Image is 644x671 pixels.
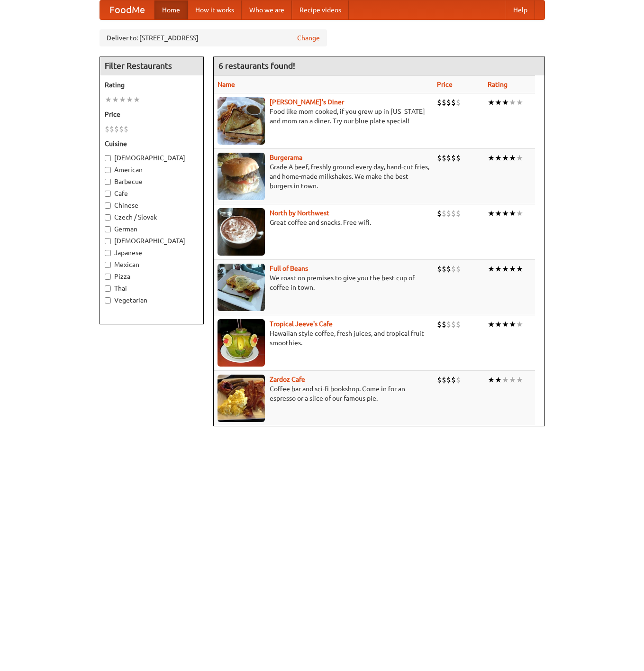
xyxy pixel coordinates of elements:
[218,153,265,200] img: burgerama.jpg
[446,264,451,274] li: $
[437,97,442,108] li: $
[502,319,509,330] li: ★
[516,375,523,385] li: ★
[451,319,456,330] li: $
[516,319,523,330] li: ★
[270,265,308,272] a: Full of Beans
[509,319,516,330] li: ★
[488,319,495,330] li: ★
[270,320,333,328] a: Tropical Jeeve's Cafe
[114,124,119,134] li: $
[446,208,451,219] li: $
[456,375,461,385] li: $
[218,375,265,422] img: zardoz.jpg
[105,202,111,209] input: Chinese
[218,218,429,227] p: Great coffee and snacks. Free wifi.
[488,264,495,274] li: ★
[105,284,199,293] label: Thai
[105,238,111,244] input: [DEMOGRAPHIC_DATA]
[218,81,235,88] a: Name
[133,94,140,105] li: ★
[105,285,111,292] input: Thai
[105,272,199,281] label: Pizza
[124,124,128,134] li: $
[218,61,295,70] ng-pluralize: 6 restaurants found!
[119,94,126,105] li: ★
[218,384,429,403] p: Coffee bar and sci-fi bookshop. Come in for an espresso or a slice of our famous pie.
[105,212,199,222] label: Czech / Slovak
[516,208,523,219] li: ★
[218,273,429,292] p: We roast on premises to give you the best cup of coffee in town.
[218,329,429,348] p: Hawaiian style coffee, fresh juices, and tropical fruit smoothies.
[442,319,446,330] li: $
[442,153,446,163] li: $
[442,208,446,219] li: $
[495,375,502,385] li: ★
[105,80,199,90] h5: Rating
[119,124,124,134] li: $
[437,375,442,385] li: $
[105,250,111,256] input: Japanese
[105,139,199,148] h5: Cuisine
[270,209,329,217] b: North by Northwest
[270,376,305,383] b: Zardoz Cafe
[456,319,461,330] li: $
[509,375,516,385] li: ★
[456,264,461,274] li: $
[495,97,502,108] li: ★
[488,208,495,219] li: ★
[270,98,344,106] a: [PERSON_NAME]'s Diner
[112,94,119,105] li: ★
[451,153,456,163] li: $
[105,297,111,303] input: Vegetarian
[105,201,199,210] label: Chinese
[100,0,154,19] a: FoodMe
[242,0,292,19] a: Who we are
[446,97,451,108] li: $
[509,208,516,219] li: ★
[105,191,111,197] input: Cafe
[516,264,523,274] li: ★
[437,208,442,219] li: $
[154,0,188,19] a: Home
[446,319,451,330] li: $
[105,155,111,161] input: [DEMOGRAPHIC_DATA]
[270,154,302,161] a: Burgerama
[456,97,461,108] li: $
[105,226,111,232] input: German
[446,153,451,163] li: $
[105,224,199,234] label: German
[105,260,199,269] label: Mexican
[456,153,461,163] li: $
[495,208,502,219] li: ★
[488,153,495,163] li: ★
[442,375,446,385] li: $
[126,94,133,105] li: ★
[218,162,429,191] p: Grade A beef, freshly ground every day, hand-cut fries, and home-made milkshakes. We make the bes...
[488,81,508,88] a: Rating
[437,153,442,163] li: $
[509,97,516,108] li: ★
[509,153,516,163] li: ★
[502,375,509,385] li: ★
[509,264,516,274] li: ★
[297,33,320,43] a: Change
[437,319,442,330] li: $
[105,295,199,305] label: Vegetarian
[456,208,461,219] li: $
[488,97,495,108] li: ★
[502,153,509,163] li: ★
[105,248,199,257] label: Japanese
[506,0,535,19] a: Help
[437,264,442,274] li: $
[105,165,199,175] label: American
[442,97,446,108] li: $
[495,264,502,274] li: ★
[446,375,451,385] li: $
[502,97,509,108] li: ★
[218,319,265,367] img: jeeves.jpg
